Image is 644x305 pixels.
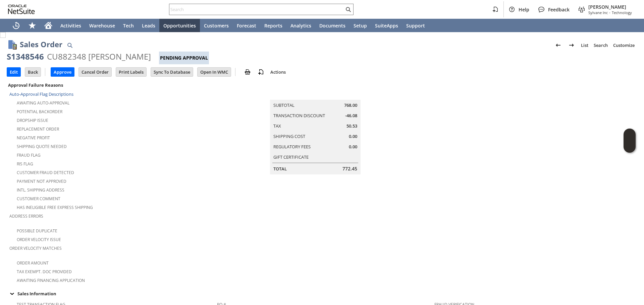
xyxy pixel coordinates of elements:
[609,10,610,15] span: -
[290,22,311,29] span: Analytics
[25,68,41,76] input: Back
[51,68,74,76] input: Approve
[159,52,209,64] div: Pending Approval
[578,40,591,51] a: List
[402,19,429,32] a: Support
[17,135,50,141] a: Negative Profit
[273,154,309,160] a: Gift Certificate
[123,22,134,29] span: Tech
[8,19,24,32] a: Recent Records
[24,19,40,32] div: Shortcuts
[17,278,85,283] a: Awaiting Financing Application
[163,22,196,29] span: Opportunities
[40,19,56,32] a: Home
[17,126,59,132] a: Replacement Order
[56,19,85,32] a: Activities
[554,41,562,49] img: Previous
[624,129,636,153] iframe: Click here to launch Oracle Guided Learning Help Panel
[237,22,256,29] span: Forecast
[624,141,636,153] span: Oracle Guided Learning Widget. To move around, please hold and drag
[7,289,637,298] td: Sales Information
[273,144,311,150] a: Regulatory Fees
[119,19,138,32] a: Tech
[85,19,119,32] a: Warehouse
[273,123,281,129] a: Tax
[17,228,57,234] a: Possible Duplicate
[349,144,357,150] span: 0.00
[588,10,608,15] span: Sylvane Inc
[286,19,315,32] a: Analytics
[9,245,62,251] a: Order Velocity Matches
[273,102,294,108] a: Subtotal
[591,40,610,51] a: Search
[17,260,49,266] a: Order Amount
[142,22,155,29] span: Leads
[315,19,350,32] a: Documents
[79,68,111,76] input: Cancel Order
[17,109,62,115] a: Potential Backorder
[66,41,74,49] img: Quick Find
[169,5,344,13] input: Search
[612,10,632,15] span: Technology
[349,133,357,140] span: 0.00
[17,144,67,149] a: Shipping Quote Needed
[17,237,61,242] a: Order Velocity Issue
[17,205,93,210] a: Has Ineligible Free Express Shipping
[17,269,72,275] a: Tax Exempt. Doc Provided
[273,133,305,139] a: Shipping Cost
[244,68,252,76] img: print.svg
[344,5,352,13] svg: Search
[9,213,43,219] a: Address Errors
[519,6,529,13] span: Help
[204,22,229,29] span: Customers
[159,19,200,32] a: Opportunities
[44,21,52,29] svg: Home
[346,123,357,129] span: 50.53
[354,22,367,29] span: Setup
[406,22,425,29] span: Support
[12,21,20,29] svg: Recent Records
[350,19,371,32] a: Setup
[9,91,73,97] a: Auto-Approval Flag Descriptions
[151,68,193,76] input: Sync To Database
[8,5,35,14] svg: logo
[345,112,357,119] span: -46.08
[17,187,64,193] a: Intl. Shipping Address
[17,170,74,175] a: Customer Fraud Detected
[89,22,115,29] span: Warehouse
[17,161,33,167] a: RIS flag
[17,100,69,106] a: Awaiting Auto-Approval
[344,102,357,108] span: 768.00
[60,22,81,29] span: Activities
[7,68,20,76] input: Edit
[264,22,282,29] span: Reports
[47,51,151,62] div: CU882348 [PERSON_NAME]
[7,81,214,89] div: Approval Failure Reasons
[233,19,260,32] a: Forecast
[17,152,41,158] a: Fraud Flag
[270,89,361,100] caption: Summary
[20,39,62,50] h1: Sales Order
[7,289,635,298] div: Sales Information
[375,22,398,29] span: SuiteApps
[268,69,288,75] a: Actions
[7,51,44,62] div: S1348546
[273,112,325,119] a: Transaction Discount
[17,178,66,184] a: Payment not approved
[257,68,265,76] img: add-record.svg
[200,19,233,32] a: Customers
[588,4,632,10] span: [PERSON_NAME]
[610,40,637,51] a: Customize
[342,165,357,172] span: 772.45
[116,68,146,76] input: Print Labels
[568,41,576,49] img: Next
[371,19,402,32] a: SuiteApps
[17,118,48,123] a: Dropship Issue
[138,19,159,32] a: Leads
[273,166,287,172] a: Total
[548,6,570,13] span: Feedback
[319,22,345,29] span: Documents
[260,19,286,32] a: Reports
[17,196,60,202] a: Customer Comment
[198,68,231,76] input: Open In WMC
